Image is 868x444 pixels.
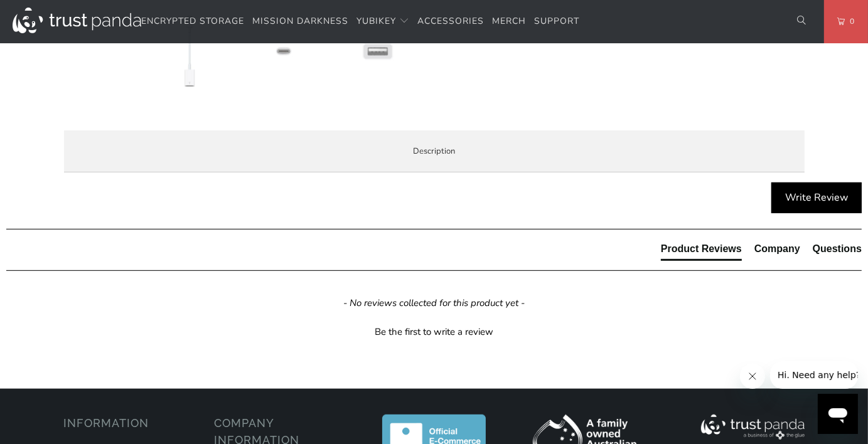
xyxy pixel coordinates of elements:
iframe: Button to launch messaging window [818,394,858,434]
img: Trust Panda Australia [13,8,141,33]
span: YubiKey [356,15,396,27]
img: Apple USB-C to USB Adapter [145,8,233,95]
span: Support [534,15,579,27]
span: Accessories [417,15,484,27]
a: Encrypted Storage [141,7,244,36]
img: Apple USB-C to USB Adapter [239,8,327,95]
label: Description [64,130,805,172]
span: Encrypted Storage [141,15,244,27]
div: Product Reviews [661,242,742,256]
iframe: Message from company [770,361,858,389]
div: Be the first to write a review [6,322,862,339]
em: - No reviews collected for this product yet - [343,297,525,310]
a: Merch [492,7,526,36]
div: Be the first to write a review [375,325,493,339]
span: Merch [492,15,526,27]
div: Write Review [771,182,862,214]
div: Company [754,242,800,256]
div: Questions [813,242,862,256]
span: 0 [845,14,855,28]
div: Reviews Tabs [661,242,862,267]
a: Mission Darkness [252,7,348,36]
span: Mission Darkness [252,15,348,27]
img: Apple USB-C to USB Adapter [334,8,422,95]
a: Support [534,7,579,36]
nav: Translation missing: en.navigation.header.main_nav [141,7,579,36]
summary: YubiKey [356,7,409,36]
iframe: Close message [740,364,765,389]
a: Accessories [417,7,484,36]
span: Hi. Need any help? [8,9,90,19]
